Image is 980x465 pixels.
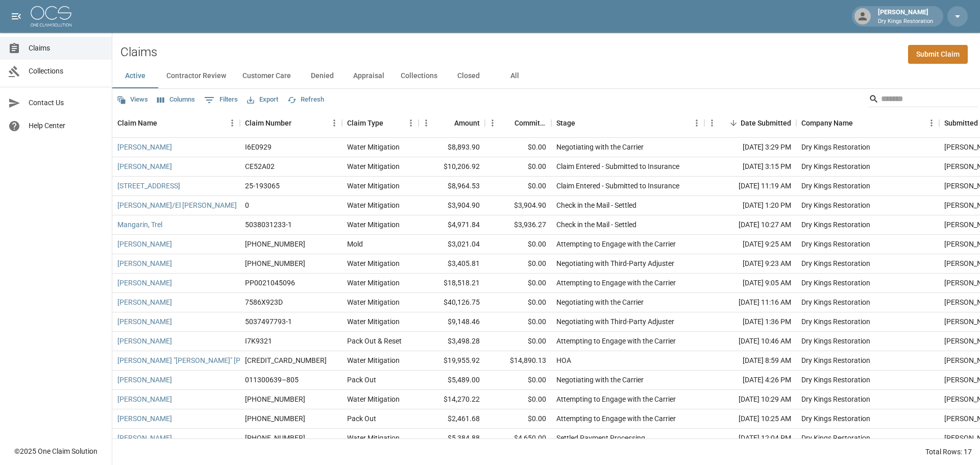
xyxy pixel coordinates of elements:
div: Company Name [801,109,853,137]
button: Menu [689,115,704,131]
button: Menu [403,115,419,131]
div: Stage [556,109,575,137]
div: Water Mitigation [347,181,400,191]
div: Settled Payment Processing [556,433,645,443]
div: Negotiating with Third-Party Adjuster [556,316,674,327]
a: [PERSON_NAME] [117,161,172,172]
div: PP0021045096 [245,278,295,288]
div: Amount [454,109,480,137]
a: [PERSON_NAME] [117,258,172,268]
div: Dry Kings Restoration [801,258,870,268]
div: Dry Kings Restoration [801,297,870,307]
div: Committed Amount [514,109,546,137]
div: Dry Kings Restoration [801,394,870,404]
button: Sort [157,116,171,130]
div: [DATE] 1:36 PM [704,312,796,332]
div: $3,498.28 [419,332,485,351]
div: [DATE] 10:29 AM [704,390,796,409]
div: Claim Name [112,109,240,137]
div: Negotiating with the Carrier [556,375,644,385]
div: CE52A02 [245,161,275,172]
div: $0.00 [485,274,551,293]
a: [PERSON_NAME] [117,433,172,443]
div: dynamic tabs [112,64,980,88]
div: Water Mitigation [347,278,400,288]
div: 01-008-959086 [245,394,305,404]
button: Sort [440,116,454,130]
div: Water Mitigation [347,394,400,404]
div: $18,518.21 [419,274,485,293]
button: Menu [225,115,240,131]
button: Closed [446,64,492,88]
div: 1006-30-9191 [245,239,305,249]
div: $0.00 [485,371,551,390]
div: 011300639–805 [245,375,299,385]
div: Claim Name [117,109,157,137]
img: ocs-logo-white-transparent.png [31,6,71,27]
div: 01-008-959086 [245,413,305,424]
span: Collections [29,66,104,77]
div: Negotiating with Third-Party Adjuster [556,258,674,268]
div: [DATE] 3:29 PM [704,138,796,157]
div: $14,890.13 [485,351,551,371]
div: Negotiating with the Carrier [556,142,644,152]
div: $4,971.84 [419,215,485,235]
button: Contractor Review [158,64,234,88]
div: [DATE] 4:26 PM [704,371,796,390]
button: Select columns [155,92,198,108]
div: HOA [556,355,571,365]
a: Mangarin, Trel [117,219,162,230]
a: [STREET_ADDRESS] [117,181,180,191]
div: Water Mitigation [347,316,400,327]
button: Show filters [202,92,240,108]
div: Date Submitted [741,109,791,137]
div: Water Mitigation [347,200,400,210]
div: Attempting to Engage with the Carrier [556,336,676,346]
a: [PERSON_NAME] [117,278,172,288]
button: Menu [327,115,342,131]
div: $19,955.92 [419,351,485,371]
a: [PERSON_NAME] [117,413,172,424]
div: Claim Entered - Submitted to Insurance [556,161,679,172]
div: [DATE] 9:05 AM [704,274,796,293]
div: Pack Out [347,413,376,424]
div: Check in the Mail - Settled [556,219,636,230]
div: [DATE] 10:27 AM [704,215,796,235]
h2: Claims [120,45,157,60]
div: Dry Kings Restoration [801,278,870,288]
div: I7K9321 [245,336,272,346]
button: Menu [485,115,500,131]
a: [PERSON_NAME] [117,336,172,346]
button: Sort [500,116,514,130]
div: Date Submitted [704,109,796,137]
span: Contact Us [29,97,104,108]
div: [DATE] 9:23 AM [704,254,796,274]
button: Sort [291,116,306,130]
div: Dry Kings Restoration [801,161,870,172]
button: Menu [704,115,720,131]
button: Menu [924,115,939,131]
button: open drawer [6,6,27,27]
div: [DATE] 3:15 PM [704,157,796,177]
span: Help Center [29,120,104,131]
div: $4,650.00 [485,429,551,448]
div: Water Mitigation [347,258,400,268]
div: Dry Kings Restoration [801,219,870,230]
button: Sort [383,116,398,130]
div: [DATE] 12:04 PM [704,429,796,448]
button: Refresh [285,92,327,108]
div: $0.00 [485,332,551,351]
div: $0.00 [485,390,551,409]
a: [PERSON_NAME] [117,375,172,385]
button: Customer Care [234,64,299,88]
div: Pack Out & Reset [347,336,402,346]
div: Claim Number [245,109,291,137]
span: Claims [29,43,104,54]
div: $0.00 [485,254,551,274]
div: $5,384.88 [419,429,485,448]
a: [PERSON_NAME] [117,316,172,327]
button: All [492,64,537,88]
div: I6E0929 [245,142,272,152]
button: Appraisal [345,64,393,88]
div: Water Mitigation [347,161,400,172]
